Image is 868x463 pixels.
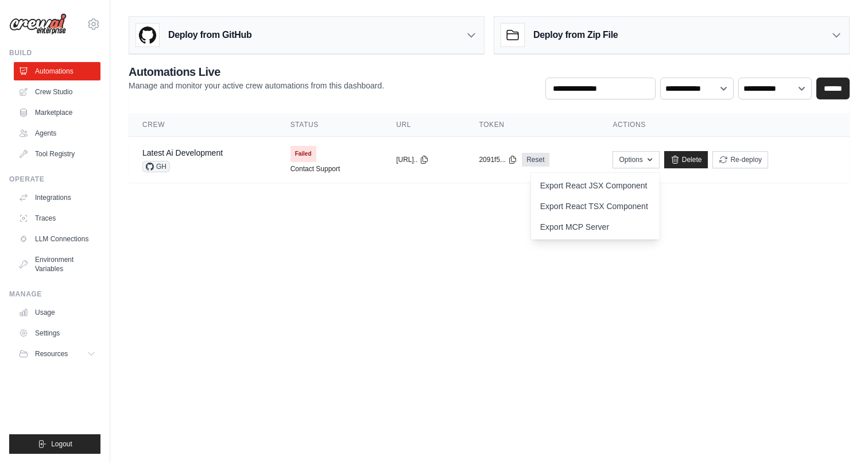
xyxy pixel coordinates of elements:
a: Crew Studio [14,83,100,101]
a: Export React TSX Component [531,196,660,217]
div: Operate [9,175,100,184]
a: Reset [522,153,549,167]
span: GH [142,161,170,172]
img: Logo [9,13,67,35]
button: Resources [14,345,100,363]
div: Manage [9,290,100,299]
button: Logout [9,434,100,454]
button: 2091f5... [479,155,517,164]
h3: Deploy from Zip File [533,28,618,42]
th: Actions [599,113,850,137]
div: Build [9,48,100,57]
a: Automations [14,62,100,80]
a: Latest Ai Development [142,148,223,157]
span: Logout [51,439,72,449]
a: Traces [14,209,100,227]
a: Settings [14,324,100,342]
th: URL [382,113,465,137]
a: Integrations [14,188,100,207]
span: Resources [35,349,68,358]
a: Environment Variables [14,250,100,278]
img: GitHub Logo [136,24,159,47]
h3: Deploy from GitHub [168,28,251,42]
a: Tool Registry [14,145,100,163]
th: Status [277,113,383,137]
a: Export MCP Server [531,217,660,237]
th: Crew [129,113,277,137]
a: Contact Support [290,164,340,173]
a: Export React JSX Component [531,175,660,196]
a: Delete [664,151,708,168]
a: Usage [14,303,100,322]
span: Failed [290,146,316,162]
h2: Automations Live [129,64,384,80]
a: Marketplace [14,103,100,122]
button: Options [613,151,659,168]
p: Manage and monitor your active crew automations from this dashboard. [129,80,384,91]
a: Agents [14,124,100,142]
button: Re-deploy [712,151,768,168]
a: LLM Connections [14,230,100,248]
th: Token [465,113,599,137]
